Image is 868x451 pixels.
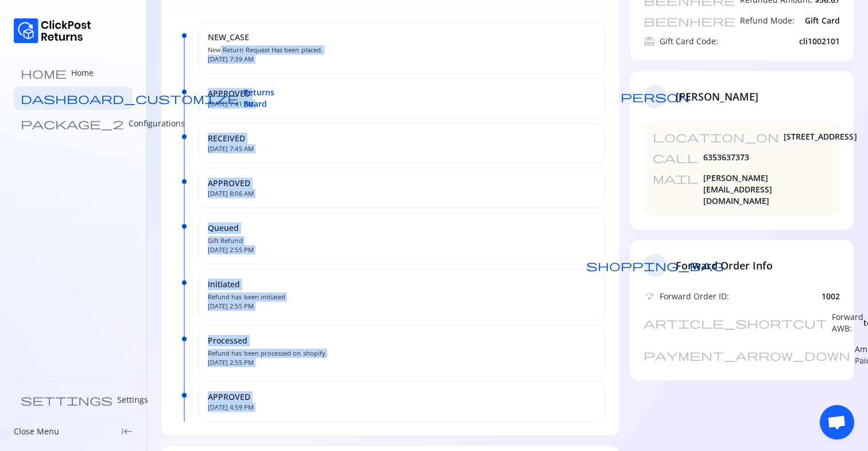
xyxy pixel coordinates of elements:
[14,426,133,437] div: Close Menukeyboard_tab_rtl
[644,349,850,361] span: payment_arrow_down
[14,426,59,437] p: Close Menu
[821,291,840,302] span: 1002
[129,118,185,129] p: Configurations
[621,91,689,102] span: person
[208,358,596,367] span: [DATE] 2:55 PM
[208,178,596,189] span: APPROVED
[208,45,596,55] span: New Return Request Has been placed.
[208,32,596,43] span: NEW_CASE
[805,15,840,26] span: Gift Card
[21,118,124,129] span: package_2
[703,152,749,163] span: 6353637373
[784,131,857,142] span: [STREET_ADDRESS]
[208,144,596,153] span: [DATE] 7:45 AM
[14,112,133,135] a: package_2 Configurations
[21,67,67,79] span: home
[208,302,596,311] span: [DATE] 2:55 PM
[14,388,133,411] a: settings Settings
[208,349,596,358] span: Refund has been processed on shopify
[653,172,699,207] span: mail
[208,55,596,64] span: [DATE] 7:39 AM
[820,405,854,440] div: Open chat
[660,291,729,302] span: Forward Order ID:
[208,292,596,302] span: Refund has been initiated
[71,67,94,79] p: Home
[703,172,831,207] span: [PERSON_NAME][EMAIL_ADDRESS][DOMAIN_NAME]
[208,189,596,198] span: [DATE] 8:06 AM
[676,259,773,272] span: Forward Order Info
[644,36,655,47] span: redeem
[121,426,133,437] span: keyboard_tab_rtl
[799,36,840,47] span: cli1002101
[208,391,596,403] span: APPROVED
[653,131,779,142] span: location_on
[208,335,596,346] span: Processed
[208,133,596,144] span: RECEIVED
[14,18,91,43] img: Logo
[740,15,795,26] span: Refund Mode:
[14,87,133,110] a: dashboard_customize Returns Board
[208,236,596,245] span: Gift Refund
[644,317,827,329] span: article_shortcut
[208,88,596,99] span: APPROVED
[208,99,596,109] span: [DATE] 7:41 AM
[676,90,758,103] span: [PERSON_NAME]
[243,87,274,110] span: Returns Board
[644,15,735,26] span: beenhere
[660,36,718,47] span: Gift Card Code:
[832,311,863,334] span: Forward AWB:
[208,222,596,234] span: Queued
[208,279,596,290] span: Initiated
[208,245,596,255] span: [DATE] 2:55 PM
[586,260,724,271] span: shopping_bag
[644,291,655,302] span: step_over
[208,403,596,412] span: [DATE] 4:59 PM
[14,61,133,84] a: home Home
[117,394,148,406] p: Settings
[21,394,113,406] span: settings
[653,152,699,163] span: call
[21,92,239,104] span: dashboard_customize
